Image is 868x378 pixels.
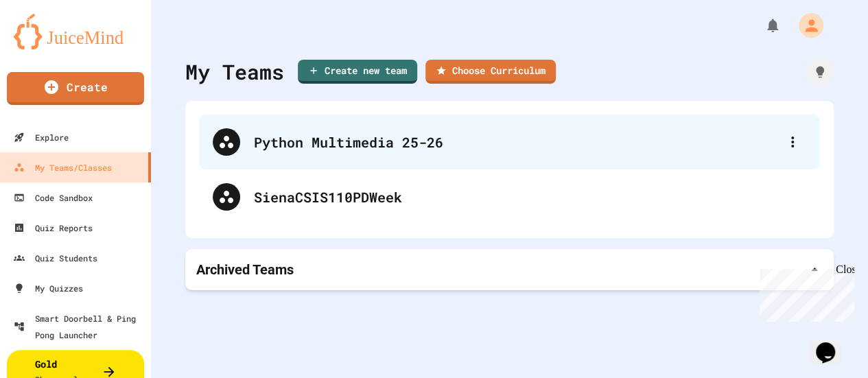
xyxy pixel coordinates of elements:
a: Create [7,72,144,105]
div: My Teams/Classes [14,159,112,176]
iframe: chat widget [810,323,854,364]
img: logo-orange.svg [14,14,137,49]
div: Quiz Students [14,250,97,266]
div: SienaCSIS110PDWeek [254,187,806,207]
div: My Quizzes [14,280,83,296]
div: SienaCSIS110PDWeek [199,169,820,224]
div: Python Multimedia 25-26 [254,132,779,152]
a: Create new team [298,60,417,84]
div: Quiz Reports [14,220,93,236]
div: How it works [806,58,834,86]
div: Python Multimedia 25-26 [199,115,820,169]
iframe: chat widget [754,263,854,322]
p: Archived Teams [196,260,294,279]
div: Explore [14,129,69,145]
div: My Account [784,10,827,41]
div: Code Sandbox [14,189,93,206]
div: Smart Doorbell & Ping Pong Launcher [14,310,145,343]
div: My Notifications [739,14,784,37]
div: My Teams [185,56,284,87]
div: Chat with us now!Close [5,5,95,87]
a: Choose Curriculum [425,60,556,84]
